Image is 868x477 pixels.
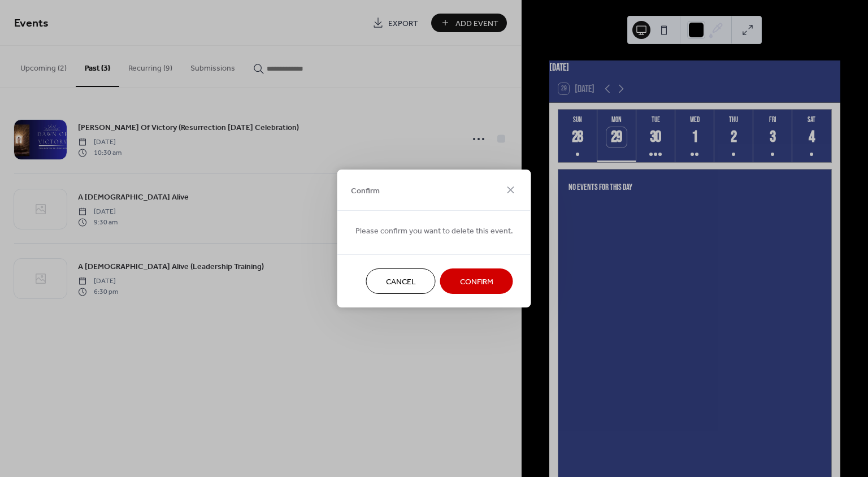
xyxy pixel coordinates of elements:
button: Confirm [440,268,513,294]
button: Cancel [366,268,436,294]
span: Confirm [351,185,380,197]
span: Cancel [386,276,416,288]
span: Confirm [460,276,493,288]
span: Please confirm you want to delete this event. [355,226,513,237]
